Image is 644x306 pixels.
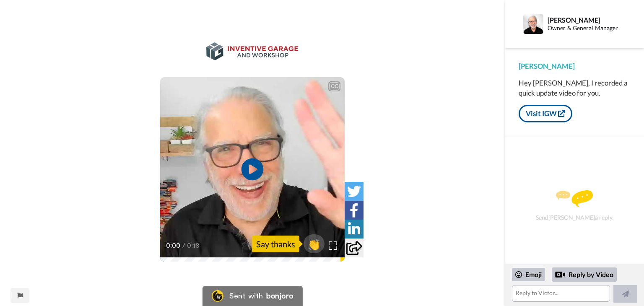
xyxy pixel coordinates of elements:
[519,61,631,71] div: [PERSON_NAME]
[552,267,617,282] div: Reply by Video
[229,292,263,300] div: Sent with
[523,14,543,34] img: Profile Image
[304,237,325,251] span: 👏
[548,16,630,24] div: [PERSON_NAME]
[182,241,185,251] span: /
[555,270,565,280] div: Reply by Video
[519,105,572,122] a: Visit IGW
[206,42,299,60] img: 7f3740b7-7c67-4ca0-bfd4-556e83494e25
[556,190,593,207] img: message.svg
[252,236,299,252] div: Say thanks
[548,25,630,32] div: Owner & General Manager
[519,78,631,98] div: Hey [PERSON_NAME], I recorded a quick update video for you.
[329,82,340,91] div: CC
[304,234,325,253] button: 👏
[203,286,302,306] a: Bonjoro LogoSent withbonjoro
[517,152,633,259] div: Send [PERSON_NAME] a reply.
[329,241,337,250] img: Full screen
[512,268,545,281] div: Emoji
[212,290,223,302] img: Bonjoro Logo
[187,241,202,251] span: 0:18
[266,292,293,300] div: bonjoro
[166,241,181,251] span: 0:00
